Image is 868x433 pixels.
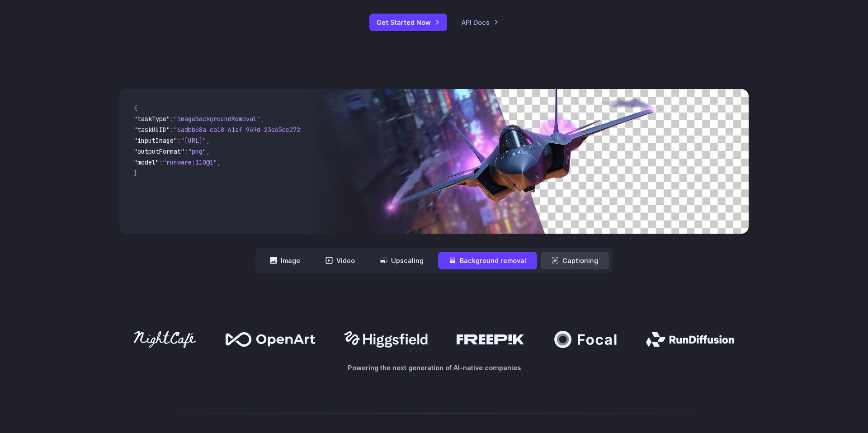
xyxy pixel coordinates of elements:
[206,147,210,155] span: ,
[260,115,264,123] span: ,
[134,169,137,177] span: }
[134,147,184,155] span: "outputFormat"
[174,126,311,134] span: "6adbb68a-ca18-41af-969d-23e65cc2729c"
[308,89,749,234] img: Futuristic stealth jet streaking through a neon-lit cityscape with glowing purple exhaust
[159,158,163,166] span: :
[181,136,206,145] span: "[URL]"
[134,158,159,166] span: "model"
[134,126,170,134] span: "taskUUID"
[184,147,188,155] span: :
[134,104,137,112] span: {
[134,115,170,123] span: "taskType"
[369,14,447,31] a: Get Started Now
[188,147,206,155] span: "png"
[119,362,749,373] p: Powering the next generation of AI-native companies
[438,252,537,269] button: Background removal
[462,17,499,28] a: API Docs
[177,136,181,145] span: :
[170,115,174,123] span: :
[541,252,609,269] button: Captioning
[369,252,434,269] button: Upscaling
[315,252,366,269] button: Video
[259,252,311,269] button: Image
[134,136,177,145] span: "inputImage"
[170,126,174,134] span: :
[163,158,217,166] span: "runware:110@1"
[217,158,221,166] span: ,
[206,136,210,145] span: ,
[174,115,260,123] span: "imageBackgroundRemoval"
